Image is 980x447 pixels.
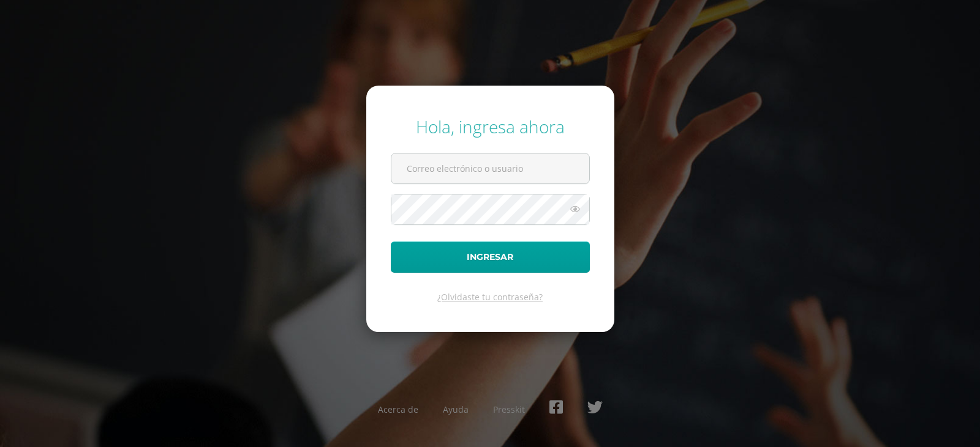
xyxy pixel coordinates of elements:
button: Ingresar [391,242,590,273]
a: Ayuda [443,404,469,415]
a: ¿Olvidaste tu contraseña? [437,291,543,303]
input: Correo electrónico o usuario [391,153,589,183]
a: Acerca de [378,404,418,415]
div: Hola, ingresa ahora [391,115,590,138]
a: Presskit [493,404,525,415]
